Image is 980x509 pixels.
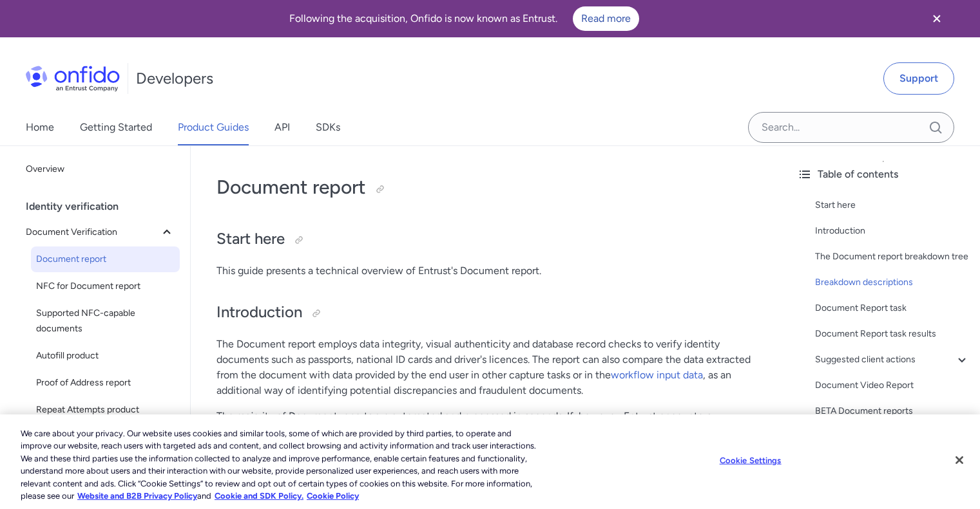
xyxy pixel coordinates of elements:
a: NFC for Document report [31,273,180,299]
h1: Developers [136,68,213,89]
a: API [274,109,290,145]
a: Document report [31,246,180,272]
p: This guide presents a technical overview of Entrust's Document report. [216,263,761,279]
span: Overview [26,162,175,177]
a: Suggested client actions [815,352,970,367]
span: Autofill product [36,348,175,364]
a: Cookie and SDK Policy. [215,491,303,501]
a: Introduction [815,223,970,239]
a: The Document report breakdown tree [815,249,970,264]
a: Document Report task results [815,326,970,342]
p: The majority of Document reports are automated and processed in seconds. If, however, Entrust enc... [216,409,761,486]
a: Autofill product [31,343,180,369]
input: Onfido search input field [748,112,954,143]
a: Document Report task [815,301,970,316]
a: Proof of Address report [31,370,180,396]
div: Identity verification [26,194,185,219]
a: Home [26,109,54,145]
span: Proof of Address report [36,375,175,391]
span: NFC for Document report [36,279,175,294]
h2: Introduction [216,302,761,324]
a: More information about our cookie policy., opens in a new tab [77,491,197,501]
button: Document Verification [21,219,180,245]
div: Table of contents [797,167,970,182]
a: Cookie Policy [307,491,359,501]
span: Document report [36,252,175,267]
span: Supported NFC-capable documents [36,306,175,337]
p: The Document report employs data integrity, visual authenticity and database record checks to ver... [216,337,761,398]
span: Repeat Attempts product [36,402,175,418]
a: Repeat Attempts product [31,397,180,423]
a: Start here [815,198,970,213]
a: Breakdown descriptions [815,275,970,290]
a: Document Video Report [815,378,970,393]
a: Getting Started [80,109,152,145]
button: Close banner [913,3,961,35]
div: Following the acquisition, Onfido is now known as Entrust. [15,6,913,31]
span: Document Verification [26,225,159,240]
h1: Document report [216,174,761,200]
a: Overview [21,156,180,182]
div: We care about your privacy. Our website uses cookies and similar tools, some of which are provide... [21,427,539,503]
a: Read more [573,6,639,31]
a: SDKs [316,109,340,145]
a: Supported NFC-capable documents [31,301,180,342]
button: Close [945,446,974,474]
a: Support [883,62,954,95]
img: Onfido Logo [26,66,120,91]
h2: Start here [216,228,761,250]
a: BETA Document reports [815,403,970,419]
a: workflow input data [611,369,703,381]
a: Product Guides [178,109,249,145]
button: Cookie Settings [710,448,791,474]
svg: Close banner [929,11,945,26]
